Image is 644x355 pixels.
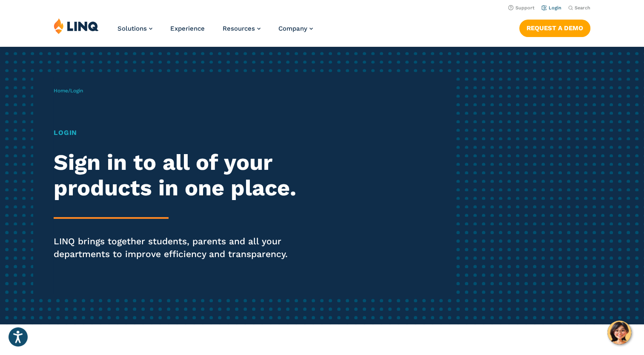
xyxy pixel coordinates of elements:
h1: Login [54,128,302,138]
nav: Button Navigation [519,18,590,37]
nav: Primary Navigation [117,18,313,46]
a: Resources [223,25,260,32]
a: Login [541,5,561,11]
span: / [54,88,83,94]
span: Resources [223,25,255,32]
span: Solutions [117,25,147,32]
h2: Sign in to all of your products in one place. [54,150,302,201]
span: Login [70,88,83,94]
a: Company [278,25,313,32]
span: Company [278,25,307,32]
a: Solutions [117,25,152,32]
button: Open Search Bar [568,5,590,11]
img: LINQ | K‑12 Software [54,18,99,34]
button: Hello, have a question? Let’s chat. [607,321,631,344]
a: Home [54,88,68,94]
p: LINQ brings together students, parents and all your departments to improve efficiency and transpa... [54,235,302,261]
a: Request a Demo [519,20,590,37]
span: Search [575,5,590,11]
a: Experience [170,25,205,32]
a: Support [508,5,535,11]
